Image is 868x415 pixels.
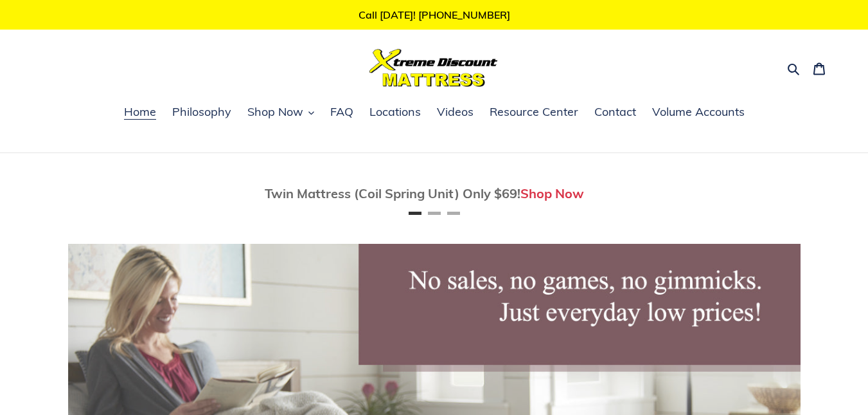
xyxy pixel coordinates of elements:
a: Home [118,103,163,122]
span: Twin Mattress (Coil Spring Unit) Only $69! [265,185,520,201]
span: Volume Accounts [652,104,745,120]
span: Philosophy [172,104,231,120]
span: Videos [437,104,474,120]
span: Resource Center [490,104,578,120]
span: Contact [594,104,636,120]
button: Page 3 [447,212,460,215]
span: Locations [369,104,421,120]
a: Resource Center [483,103,585,122]
span: Shop Now [247,104,303,120]
a: Locations [363,103,427,122]
button: Page 2 [428,212,441,215]
a: Contact [588,103,642,122]
a: Videos [430,103,480,122]
button: Shop Now [241,103,321,122]
a: Volume Accounts [646,103,751,122]
a: Shop Now [520,185,584,201]
span: FAQ [330,104,353,120]
a: FAQ [324,103,360,122]
span: Home [124,104,156,120]
a: Philosophy [166,103,238,122]
button: Page 1 [409,212,421,215]
img: Xtreme Discount Mattress [369,49,498,87]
